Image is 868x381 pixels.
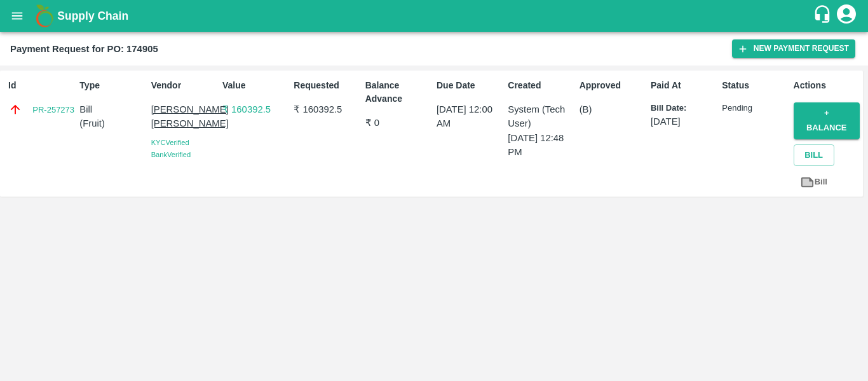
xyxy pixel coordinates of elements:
[79,116,146,130] p: ( Fruit )
[32,104,74,116] a: PR-257273
[794,144,834,167] button: Bill
[57,7,813,25] a: Supply Chain
[151,151,191,158] span: Bank Verified
[151,79,217,92] p: Vendor
[79,102,146,116] p: Bill
[651,114,717,128] p: [DATE]
[794,79,860,92] p: Actions
[437,79,503,92] p: Due Date
[294,79,360,92] p: Requested
[651,79,717,92] p: Paid At
[813,4,835,27] div: customer-support
[57,10,128,22] b: Supply Chain
[365,79,431,106] p: Balance Advance
[580,79,646,92] p: Approved
[10,44,158,54] b: Payment Request for PO: 174905
[580,102,646,116] p: (B)
[365,116,431,130] p: ₹ 0
[732,39,855,58] button: New Payment Request
[222,79,288,92] p: Value
[835,3,858,29] div: account of current user
[8,79,74,92] p: Id
[151,139,189,146] span: KYC Verified
[222,102,288,116] p: ₹ 160392.5
[151,102,217,131] p: [PERSON_NAME] [PERSON_NAME]
[3,1,32,31] button: open drawer
[722,102,788,114] p: Pending
[32,3,57,29] img: logo
[437,102,503,131] p: [DATE] 12:00 AM
[508,131,574,160] p: [DATE] 12:48 PM
[508,79,574,92] p: Created
[794,102,860,139] button: + balance
[722,79,788,92] p: Status
[794,171,834,193] a: Bill
[79,79,146,92] p: Type
[294,102,360,116] p: ₹ 160392.5
[508,102,574,131] p: System (Tech User)
[651,102,717,114] p: Bill Date:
